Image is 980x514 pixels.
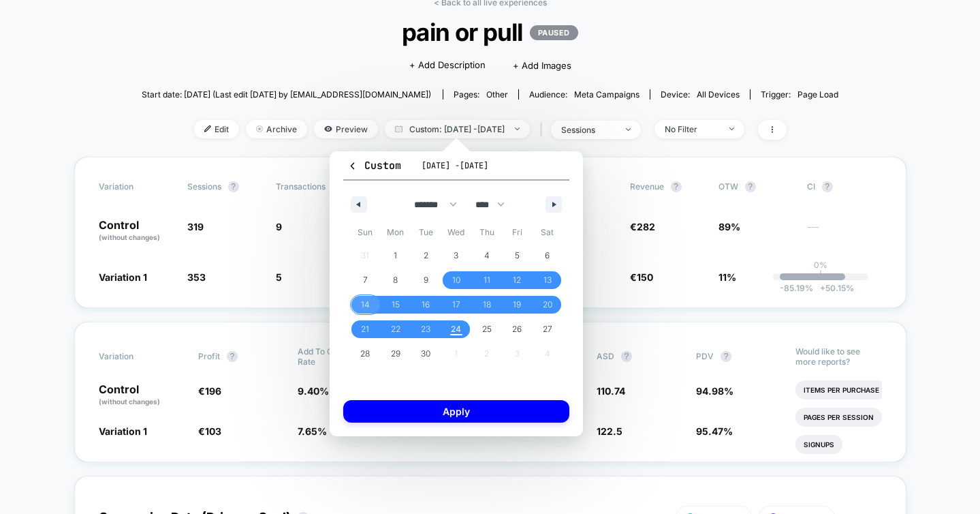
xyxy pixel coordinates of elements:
[822,181,833,192] button: ?
[361,317,369,342] span: 21
[298,385,329,397] span: 9.40 %
[807,181,882,192] span: CI
[454,89,508,100] div: Pages:
[626,128,631,131] img: end
[228,181,239,192] button: ?
[385,120,530,138] span: Custom: [DATE] - [DATE]
[530,25,578,40] p: PAUSED
[424,268,428,292] span: 9
[637,271,653,283] span: 150
[483,292,491,317] span: 18
[630,181,664,192] span: Revenue
[543,292,552,317] span: 20
[819,270,822,280] p: |
[797,89,838,100] span: Page Load
[471,243,502,268] button: 4
[795,408,882,427] li: Pages Per Session
[795,346,881,367] p: Would like to see more reports?
[795,435,842,454] li: Signups
[381,292,411,317] button: 15
[532,222,563,243] span: Sat
[471,292,502,317] button: 18
[502,292,533,317] button: 19
[381,222,411,243] span: Mon
[422,160,488,171] span: [DATE] - [DATE]
[502,317,533,342] button: 26
[718,221,740,232] span: 89%
[343,158,569,181] button: Custom[DATE] -[DATE]
[381,342,411,366] button: 29
[194,120,239,138] span: Edit
[411,292,441,317] button: 16
[532,317,563,342] button: 27
[205,385,221,397] span: 196
[276,271,282,283] span: 5
[696,385,733,397] span: 94.98 %
[409,59,486,72] span: + Add Description
[99,425,147,437] span: Variation 1
[99,181,174,192] span: Variation
[204,125,211,132] img: edit
[820,283,825,293] span: +
[513,292,521,317] span: 19
[256,125,263,132] img: end
[484,243,490,268] span: 4
[246,120,307,138] span: Archive
[381,268,411,292] button: 8
[391,317,400,342] span: 22
[227,351,238,362] button: ?
[529,89,639,100] div: Audience:
[574,89,639,100] span: Meta campaigns
[745,181,756,192] button: ?
[597,425,622,437] span: 122.5
[729,127,734,130] img: end
[807,223,882,243] span: ---
[99,271,147,283] span: Variation 1
[718,271,736,283] span: 11%
[502,243,533,268] button: 5
[665,124,719,134] div: No Filter
[637,221,655,232] span: 282
[314,120,378,138] span: Preview
[441,243,472,268] button: 3
[298,425,327,437] span: 7.65 %
[422,292,430,317] span: 16
[452,268,460,292] span: 10
[454,243,458,268] span: 3
[537,120,551,140] span: |
[187,181,221,192] span: Sessions
[545,243,550,268] span: 6
[411,342,441,366] button: 30
[381,317,411,342] button: 22
[452,292,460,317] span: 17
[350,342,381,366] button: 28
[814,260,827,270] p: 0%
[421,342,430,366] span: 30
[343,400,569,423] button: Apply
[697,89,740,100] span: all devices
[482,317,492,342] span: 25
[99,397,160,406] span: (without changes)
[198,351,220,361] span: Profit
[543,268,552,292] span: 13
[630,271,653,283] span: €
[350,292,381,317] button: 14
[393,268,398,292] span: 8
[471,268,502,292] button: 11
[350,222,381,243] span: Sun
[392,292,400,317] span: 15
[441,317,472,342] button: 24
[99,233,160,241] span: (without changes)
[99,220,174,243] p: Control
[671,181,682,192] button: ?
[411,317,441,342] button: 23
[394,243,397,268] span: 1
[187,271,206,283] span: 353
[198,385,221,397] span: €
[176,18,804,46] span: pain or pull
[780,283,813,293] span: -85.19 %
[513,268,521,292] span: 12
[276,221,282,232] span: 9
[597,351,614,361] span: ASD
[532,292,563,317] button: 20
